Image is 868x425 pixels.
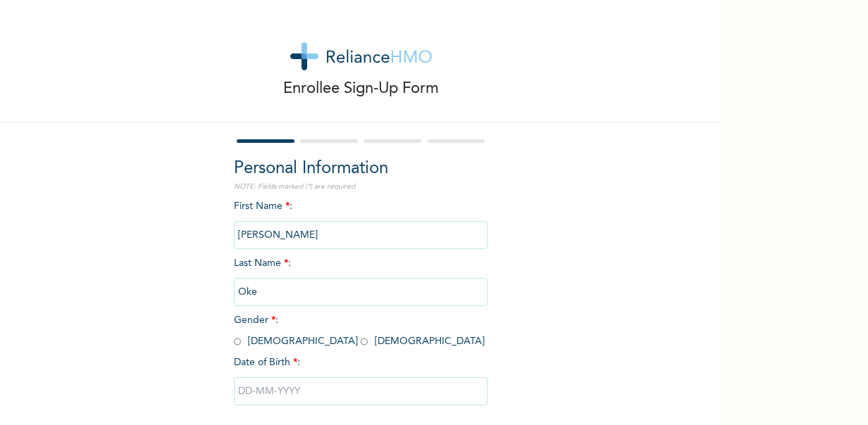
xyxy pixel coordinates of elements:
[234,182,488,192] p: NOTE: Fields marked (*) are required
[234,377,488,405] input: DD-MM-YYYY
[234,278,488,306] input: Enter your last name
[234,156,488,182] h2: Personal Information
[234,221,488,249] input: Enter your first name
[290,42,432,70] img: logo
[234,355,300,370] span: Date of Birth :
[234,258,488,297] span: Last Name :
[234,315,485,346] span: Gender : [DEMOGRAPHIC_DATA] [DEMOGRAPHIC_DATA]
[283,77,439,101] p: Enrollee Sign-Up Form
[234,201,488,240] span: First Name :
